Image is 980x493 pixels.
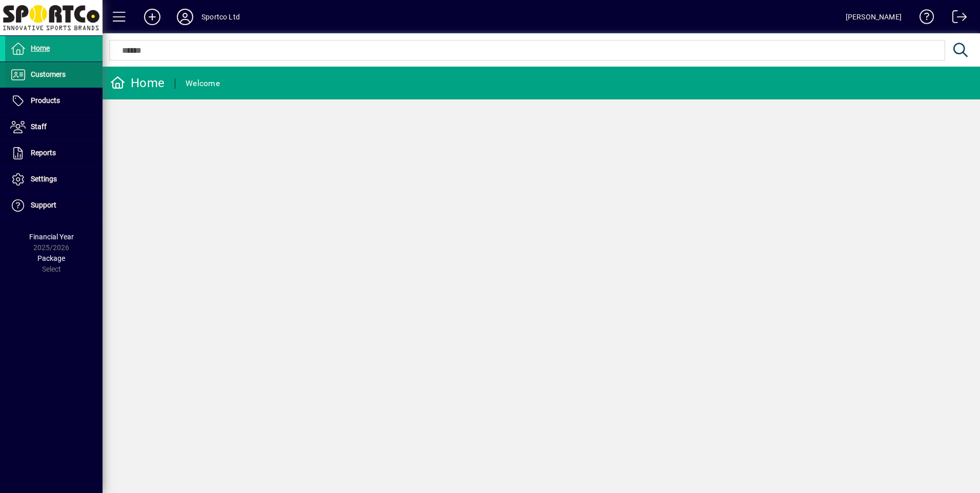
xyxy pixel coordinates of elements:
[31,201,56,209] span: Support
[37,254,65,262] span: Package
[136,8,169,26] button: Add
[31,122,47,131] span: Staff
[5,62,103,88] a: Customers
[31,96,60,105] span: Products
[31,70,66,78] span: Customers
[5,114,103,140] a: Staff
[5,88,103,114] a: Products
[110,75,165,91] div: Home
[846,9,902,25] div: [PERSON_NAME]
[5,140,103,166] a: Reports
[5,167,103,192] a: Settings
[912,2,934,35] a: Knowledge Base
[169,8,201,26] button: Profile
[31,149,56,157] span: Reports
[31,175,57,183] span: Settings
[201,9,240,25] div: Sportco Ltd
[31,44,50,52] span: Home
[5,193,103,218] a: Support
[29,233,74,241] span: Financial Year
[186,75,220,92] div: Welcome
[945,2,967,35] a: Logout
